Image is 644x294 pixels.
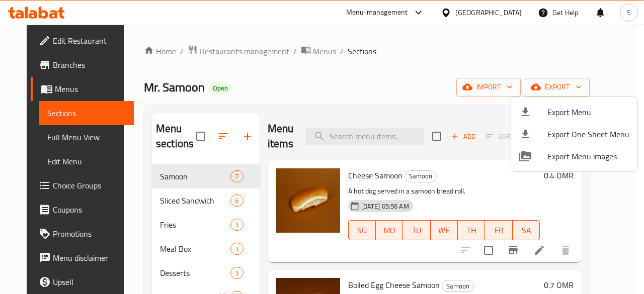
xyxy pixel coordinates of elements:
[547,128,629,140] span: Export One Sheet Menu
[547,150,629,162] span: Export Menu images
[511,101,637,123] li: Export menu items
[511,123,637,145] li: Export one sheet menu items
[511,145,637,167] li: Export Menu images
[547,106,629,118] span: Export Menu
